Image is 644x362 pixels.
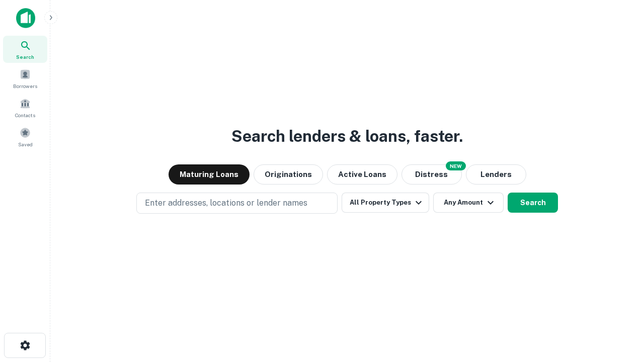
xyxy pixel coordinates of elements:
[594,282,644,330] iframe: Chat Widget
[16,53,34,61] span: Search
[136,193,338,214] button: Enter addresses, locations or lender names
[433,193,504,213] button: Any Amount
[327,164,397,185] button: Active Loans
[3,36,47,63] a: Search
[3,65,47,92] a: Borrowers
[13,82,37,90] span: Borrowers
[18,140,33,148] span: Saved
[401,164,462,185] button: Search distressed loans with lien and other non-mortgage details.
[446,161,466,170] div: NEW
[3,94,47,121] a: Contacts
[254,164,323,185] button: Originations
[508,193,558,213] button: Search
[466,164,526,185] button: Lenders
[16,8,35,28] img: capitalize-icon.png
[145,197,307,209] p: Enter addresses, locations or lender names
[169,164,250,185] button: Maturing Loans
[342,193,429,213] button: All Property Types
[231,124,463,148] h3: Search lenders & loans, faster.
[15,111,35,119] span: Contacts
[3,123,47,150] a: Saved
